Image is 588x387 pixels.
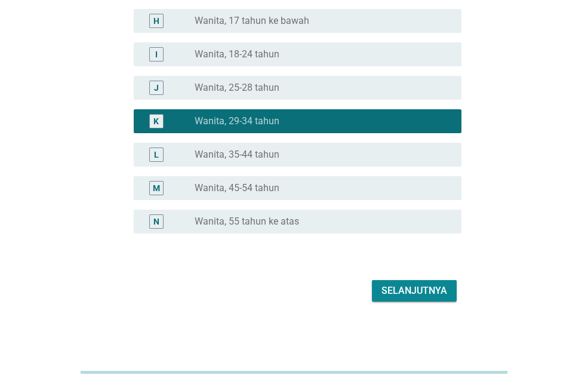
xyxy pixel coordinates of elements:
div: K [153,115,159,127]
label: Wanita, 35-44 tahun [195,149,279,161]
div: J [154,81,159,94]
label: Wanita, 45-54 tahun [195,182,279,194]
button: Selanjutnya [372,280,457,302]
label: Wanita, 29-34 tahun [195,115,279,127]
label: Wanita, 55 tahun ke atas [195,216,299,228]
div: M [153,182,160,194]
label: Wanita, 18-24 tahun [195,48,279,60]
div: I [155,48,158,60]
label: Wanita, 17 tahun ke bawah [195,15,309,27]
div: L [154,148,159,161]
div: Selanjutnya [381,284,447,298]
label: Wanita, 25-28 tahun [195,82,279,94]
div: N [153,215,159,228]
div: H [153,14,159,27]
